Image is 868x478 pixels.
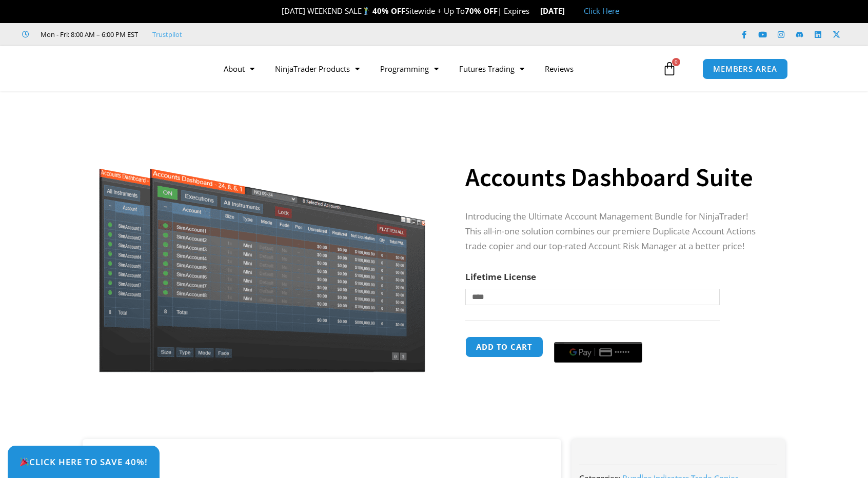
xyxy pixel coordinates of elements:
span: 0 [672,58,680,66]
img: 🎉 [273,7,281,15]
nav: Menu [213,57,660,81]
a: 0 [647,54,692,84]
img: 🏌️‍♂️ [362,7,370,15]
a: 🎉Click Here to save 40%! [8,446,160,478]
img: ⌛ [530,7,538,15]
a: Reviews [535,57,584,81]
a: Trustpilot [152,28,182,41]
a: Programming [370,57,449,81]
img: 🏭 [565,7,573,15]
strong: 70% OFF [465,6,498,16]
label: Lifetime License [465,271,536,283]
a: About [213,57,265,81]
a: Clear options [465,310,481,317]
img: LogoAI | Affordable Indicators – NinjaTrader [67,50,177,87]
a: Click Here [584,6,619,16]
h1: Accounts Dashboard Suite [465,160,765,195]
strong: [DATE] [540,6,574,16]
span: Mon - Fri: 8:00 AM – 6:00 PM EST [38,28,138,41]
text: •••••• [615,349,630,356]
a: NinjaTrader Products [265,57,370,81]
img: Screenshot 2024-08-26 155710eeeee [97,109,427,372]
iframe: Secure payment input frame [552,335,644,336]
a: Futures Trading [449,57,535,81]
button: Add to cart [465,336,543,357]
p: Introducing the Ultimate Account Management Bundle for NinjaTrader! This all-in-one solution comb... [465,209,765,254]
img: 🎉 [20,457,29,466]
span: [DATE] WEEKEND SALE Sitewide + Up To | Expires [271,6,540,16]
strong: 40% OFF [372,6,405,16]
span: Click Here to save 40%! [19,457,148,466]
a: MEMBERS AREA [702,58,788,79]
span: MEMBERS AREA [713,65,777,73]
button: Buy with GPay [554,342,642,363]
